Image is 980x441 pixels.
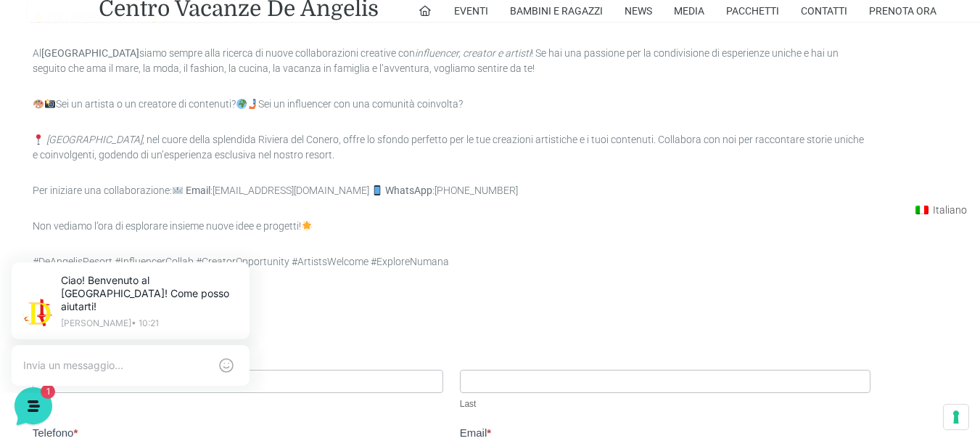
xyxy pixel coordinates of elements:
strong: [GEOGRAPHIC_DATA] [41,47,139,59]
div: Last [460,397,870,410]
span: 1 [252,157,267,171]
img: 🤳 [247,99,258,109]
p: 8 s fa [245,139,267,153]
span: Le tue conversazioni [23,116,123,128]
img: 🎨 [33,99,44,109]
a: Italiano [908,200,974,219]
img: 🌟 [302,221,312,231]
span: Inizia una conversazione [94,192,214,203]
p: Ciao! Benvenuto al [GEOGRAPHIC_DATA]! Come posso aiutarti! [61,157,236,171]
p: Sei un artista o un creatore di contenuti? Sei un influencer con una comunità coinvolta? [33,97,870,112]
p: , nel cuore della splendida Riviera del Conero, offre lo sfondo perfetto per le tue creazioni art... [33,132,870,163]
strong: WhatsApp [385,185,432,196]
button: Inizia una conversazione [23,183,267,212]
span: Italiano [933,204,967,216]
strong: Email [186,185,210,196]
button: Home [12,307,101,341]
span: [PERSON_NAME] [61,139,236,154]
a: [PHONE_NUMBER] [435,185,518,196]
p: Messaggi [125,328,165,341]
p: Home [44,328,68,341]
a: [EMAIL_ADDRESS][DOMAIN_NAME] [213,185,369,196]
p: Al siamo sempre alla ricerca di nuove collaborazioni creative con ! Se hai una passione per la co... [33,46,870,76]
img: 📱 [372,185,382,195]
a: [PERSON_NAME]Ciao! Benvenuto al [GEOGRAPHIC_DATA]! Come posso aiutarti!8 s fa1 [17,134,273,177]
span: Trova una risposta [23,241,113,253]
button: 1Messaggi [101,307,190,341]
button: Le tue preferenze relative al consenso per le tecnologie di tracciamento [944,405,968,429]
img: light [32,54,61,83]
img: 🌍 [236,99,247,109]
p: Ciao! Benvenuto al [GEOGRAPHIC_DATA]! Come posso aiutarti! [70,29,247,68]
img: 📍 [33,134,44,145]
p: [PERSON_NAME] • 10:21 [70,74,247,83]
p: #DeAngelisResort #InfluencerCollab #CreatorOpportunity #ArtistsWelcome #ExploreNumana [33,254,870,270]
span: 1 [145,306,155,316]
input: Cerca un articolo... [33,272,237,287]
em: influencer, creator e artisti [415,47,531,59]
button: Aiuto [189,307,279,341]
p: Aiuto [223,328,244,341]
iframe: Customerly Messenger Launcher [12,384,55,428]
img: 📸 [45,99,55,109]
div: First [33,397,443,410]
a: [DEMOGRAPHIC_DATA] tutto [129,116,267,128]
img: 📧 [173,185,183,195]
h2: Ciao da De Angelis Resort 👋 [12,12,244,58]
a: Apri Centro Assistenza [155,241,267,253]
p: Non vediamo l’ora di esplorare insieme nuove idee e progetti! [33,219,870,234]
p: La nostra missione è rendere la tua esperienza straordinaria! [12,64,244,93]
img: light [23,141,52,170]
p: Per iniziare una collaborazione: : : [33,183,870,198]
em: [GEOGRAPHIC_DATA] [46,134,142,145]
